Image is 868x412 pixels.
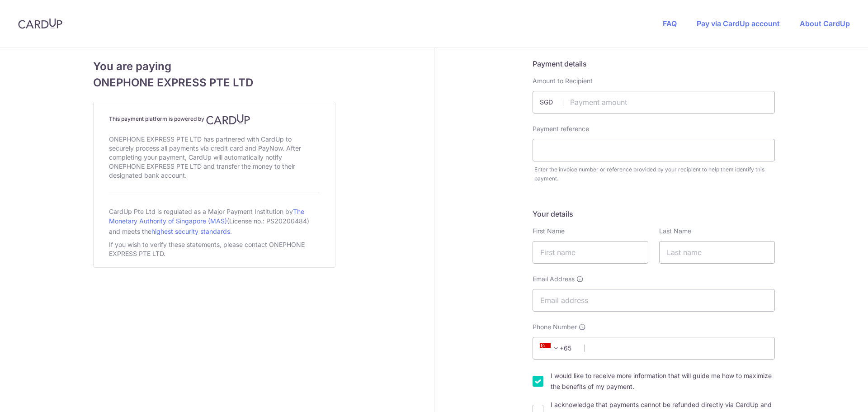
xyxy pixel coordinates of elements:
[697,19,780,28] a: Pay via CardUp account
[109,114,320,125] h4: This payment platform is powered by
[533,124,589,133] label: Payment reference
[109,133,320,182] div: ONEPHONE EXPRESS PTE LTD has partnered with CardUp to securely process all payments via credit ca...
[659,227,691,236] label: Last Name
[533,289,775,312] input: Email address
[533,58,775,69] h5: Payment details
[551,370,775,392] label: I would like to receive more information that will guide me how to maximize the benefits of my pa...
[109,238,320,260] div: If you wish to verify these statements, please contact ONEPHONE EXPRESS PTE LTD.
[540,98,563,107] span: SGD
[109,204,320,238] div: CardUp Pte Ltd is regulated as a Major Payment Institution by (License no.: PS20200484) and meets...
[533,227,565,236] label: First Name
[659,241,775,264] input: Last name
[540,343,561,354] span: +65
[18,18,62,29] img: CardUp
[533,275,575,284] span: Email Address
[800,19,850,28] a: About CardUp
[93,75,335,91] span: ONEPHONE EXPRESS PTE LTD
[537,343,578,354] span: +65
[533,241,648,264] input: First name
[151,227,230,235] a: highest security standards
[534,165,775,183] div: Enter the invoice number or reference provided by your recipient to help them identify this payment.
[533,91,775,114] input: Payment amount
[206,114,250,125] img: CardUp
[533,322,577,331] span: Phone Number
[93,58,335,75] span: You are paying
[663,19,677,28] a: FAQ
[533,208,775,219] h5: Your details
[533,76,593,85] label: Amount to Recipient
